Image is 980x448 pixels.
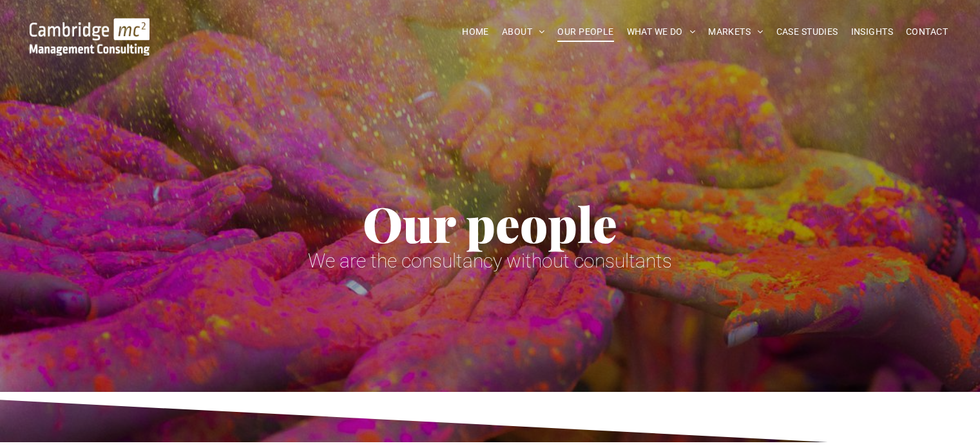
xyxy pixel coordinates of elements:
[845,22,899,42] a: INSIGHTS
[770,22,845,42] a: CASE STUDIES
[30,18,149,55] img: Go to Homepage
[702,22,769,42] a: MARKETS
[551,22,620,42] a: OUR PEOPLE
[308,249,672,272] span: We are the consultancy without consultants
[620,22,702,42] a: WHAT WE DO
[456,22,495,42] a: HOME
[899,22,954,42] a: CONTACT
[495,22,552,42] a: ABOUT
[363,191,617,255] span: Our people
